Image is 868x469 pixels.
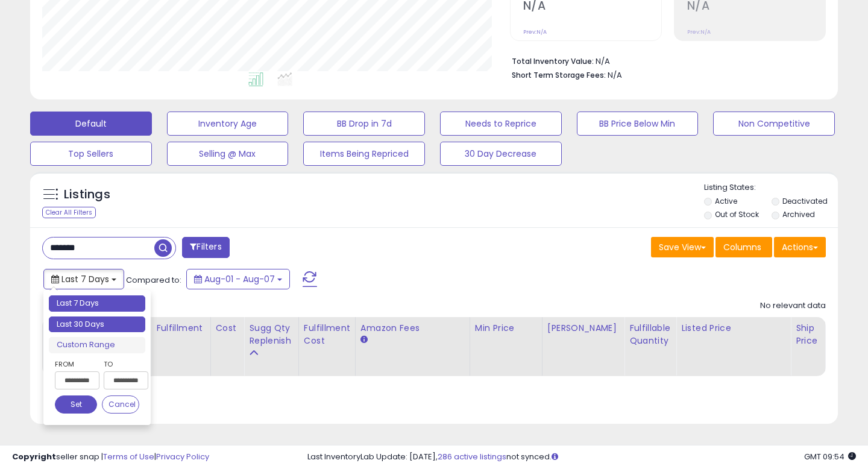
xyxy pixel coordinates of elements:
li: Last 7 Days [49,295,145,312]
button: Aug-01 - Aug-07 [186,269,290,289]
button: Actions [774,237,826,257]
span: 2025-08-15 09:54 GMT [804,451,856,462]
div: Min Price [475,322,537,335]
button: BB Drop in 7d [303,112,425,136]
button: 30 Day Decrease [440,142,562,166]
button: Needs to Reprice [440,112,562,136]
span: Compared to: [126,274,181,286]
button: Columns [715,237,772,257]
div: seller snap | | [12,452,209,463]
button: Cancel [102,395,139,414]
div: Fulfillable Quantity [629,322,671,347]
button: Last 7 Days [43,269,124,289]
div: Listed Price [681,322,785,335]
div: Ship Price [796,322,820,347]
button: BB Price Below Min [577,112,699,136]
b: Total Inventory Value: [512,56,594,66]
div: Fulfillment [156,322,205,335]
label: To [104,358,139,370]
a: Terms of Use [103,451,154,462]
label: Out of Stock [715,209,759,219]
span: N/A [608,69,622,81]
li: Custom Range [49,337,145,353]
div: Amazon Fees [360,322,465,335]
strong: Copyright [12,451,56,462]
button: Filters [182,237,229,258]
div: Sugg Qty Replenish [249,322,294,347]
h5: Listings [64,186,110,203]
div: No relevant data [760,300,826,312]
small: Amazon Fees. [360,335,368,345]
a: 286 active listings [438,451,506,462]
button: Selling @ Max [167,142,289,166]
span: Aug-01 - Aug-07 [204,273,275,285]
button: Default [30,112,152,136]
small: Prev: N/A [523,28,547,36]
label: Archived [782,209,815,219]
p: Listing States: [704,182,838,194]
button: Inventory Age [167,112,289,136]
th: Please note that this number is a calculation based on your required days of coverage and your ve... [244,317,299,376]
span: Columns [723,241,761,253]
button: Top Sellers [30,142,152,166]
button: Non Competitive [713,112,835,136]
div: Clear All Filters [42,207,96,218]
li: N/A [512,53,817,68]
button: Save View [651,237,714,257]
b: Short Term Storage Fees: [512,70,606,80]
div: Cost [216,322,239,335]
label: From [55,358,97,370]
label: Deactivated [782,196,828,206]
label: Active [715,196,737,206]
button: Items Being Repriced [303,142,425,166]
div: Fulfillment Cost [304,322,350,347]
div: [PERSON_NAME] [547,322,619,335]
div: Last InventoryLab Update: [DATE], not synced. [307,452,856,463]
small: Prev: N/A [687,28,711,36]
button: Set [55,395,97,414]
li: Last 30 Days [49,316,145,333]
span: Last 7 Days [61,273,109,285]
a: Privacy Policy [156,451,209,462]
